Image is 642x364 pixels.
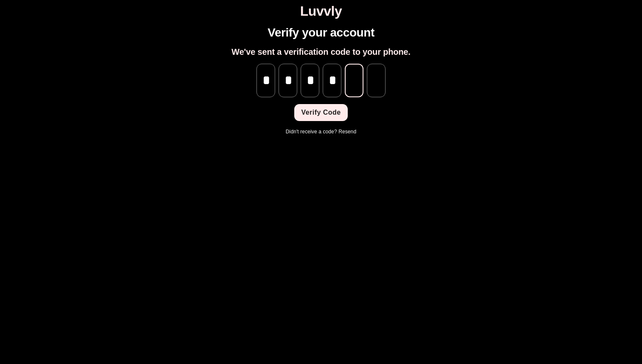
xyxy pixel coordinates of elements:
[3,3,639,19] h1: Luvvly
[338,129,356,135] a: Resend
[267,26,374,40] h1: Verify your account
[231,47,410,57] h2: We've sent a verification code to your phone.
[286,128,356,135] p: Didn't receive a code?
[294,104,347,121] button: Verify Code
